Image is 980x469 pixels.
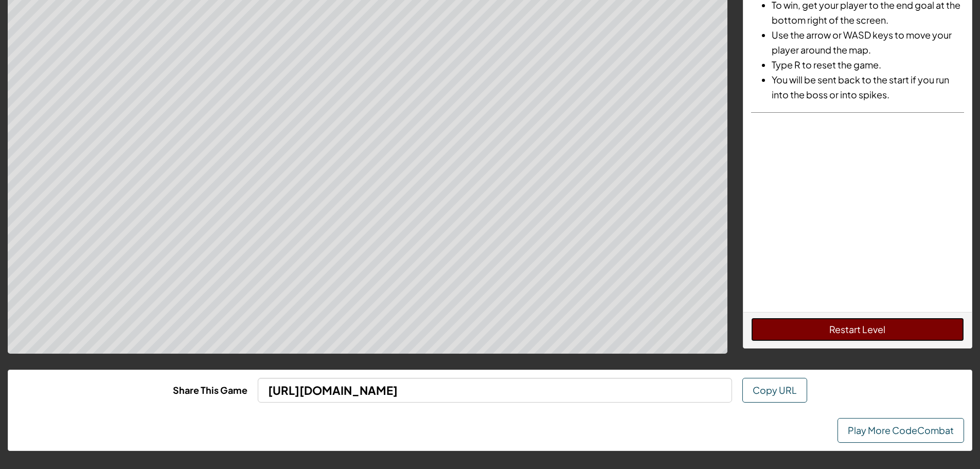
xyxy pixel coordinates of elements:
[173,384,247,396] b: Share This Game
[838,418,964,443] a: Play More CodeCombat
[772,57,964,72] li: Type R to reset the game.
[753,384,797,396] span: Copy URL
[742,378,807,403] button: Copy URL
[772,72,964,102] li: You will be sent back to the start if you run into the boss or into spikes.
[772,27,964,57] li: Use the arrow or WASD keys to move your player around the map.
[751,318,964,341] button: Restart Level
